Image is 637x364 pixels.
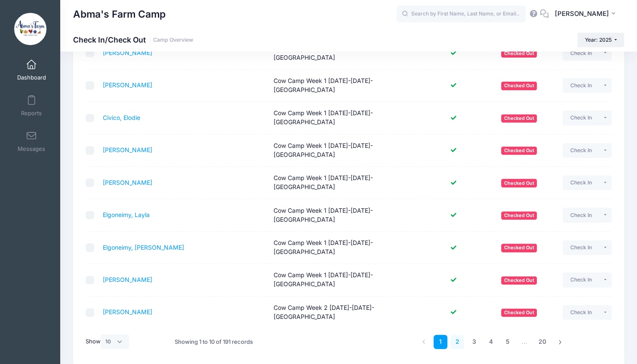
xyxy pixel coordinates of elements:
button: Year: 2025 [577,33,624,47]
td: Cow Camp Week 1 [DATE]-[DATE]- [GEOGRAPHIC_DATA] [269,37,427,69]
button: Check In [563,208,599,222]
a: [PERSON_NAME] [103,146,152,153]
td: Cow Camp Week 1 [DATE]-[DATE]- [GEOGRAPHIC_DATA] [269,102,427,134]
a: [PERSON_NAME] [103,276,152,283]
input: Search by First Name, Last Name, or Email... [397,6,526,23]
a: 2 [450,335,465,349]
a: [PERSON_NAME] [103,179,152,186]
a: Elgoneimy, Layla [103,211,150,218]
button: Check In [563,110,599,125]
button: Check In [563,143,599,158]
a: [PERSON_NAME] [103,49,152,56]
h1: Check In/Check Out [73,35,193,44]
td: Cow Camp Week 2 [DATE]-[DATE]- [GEOGRAPHIC_DATA] [269,297,427,328]
span: Dashboard [17,74,46,81]
a: Dashboard [11,55,52,85]
span: Checked Out [501,276,537,284]
span: Checked Out [501,49,537,58]
span: Checked Out [501,211,537,220]
a: 1 [434,335,448,349]
button: [PERSON_NAME] [549,4,624,24]
button: Check In [563,175,599,190]
button: Check In [563,46,599,60]
span: Checked Out [501,179,537,187]
a: Camp Overview [153,37,193,43]
td: Cow Camp Week 1 [DATE]-[DATE]- [GEOGRAPHIC_DATA] [269,70,427,102]
img: Abma's Farm Camp [14,13,46,45]
a: Reports [11,91,52,121]
a: Civico, Elodie [103,114,140,121]
span: Year: 2025 [585,37,612,43]
span: Checked Out [501,309,537,317]
a: Messages [11,126,52,156]
span: Checked Out [501,147,537,155]
span: [PERSON_NAME] [554,9,609,18]
a: [PERSON_NAME] [103,308,152,315]
select: Show [101,334,129,349]
span: Messages [18,145,45,153]
td: Cow Camp Week 1 [DATE]-[DATE]- [GEOGRAPHIC_DATA] [269,167,427,199]
h1: Abma's Farm Camp [73,4,166,24]
label: Show [86,334,129,349]
td: Cow Camp Week 1 [DATE]-[DATE]- [GEOGRAPHIC_DATA] [269,232,427,264]
span: Reports [21,110,42,117]
a: 20 [534,335,551,349]
button: Check In [563,240,599,255]
a: [PERSON_NAME] [103,81,152,89]
button: Check In [563,272,599,287]
td: Cow Camp Week 1 [DATE]-[DATE]- [GEOGRAPHIC_DATA] [269,199,427,231]
a: 4 [484,335,498,349]
span: Checked Out [501,82,537,90]
div: Showing 1 to 10 of 191 records [175,332,253,352]
a: 5 [501,335,515,349]
span: Checked Out [501,244,537,252]
button: Check In [563,78,599,93]
a: Elgoneimy, [PERSON_NAME] [103,244,184,251]
button: Check In [563,305,599,320]
td: Cow Camp Week 1 [DATE]-[DATE]- [GEOGRAPHIC_DATA] [269,264,427,296]
span: Checked Out [501,114,537,122]
td: Cow Camp Week 1 [DATE]-[DATE]- [GEOGRAPHIC_DATA] [269,135,427,167]
a: 3 [467,335,481,349]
